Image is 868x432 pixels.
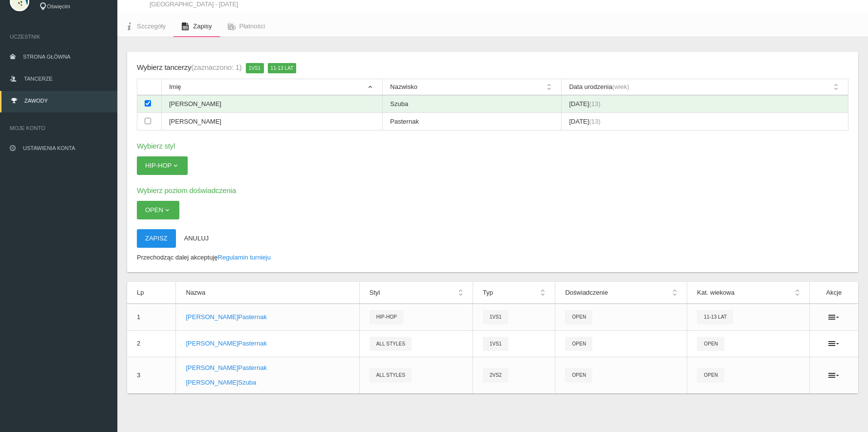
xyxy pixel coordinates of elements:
[562,79,848,95] th: Data urodzenia
[162,113,383,130] td: [PERSON_NAME]
[218,254,271,261] a: Regulamin turnieju
[137,185,848,196] h6: Wybierz poziom doświadczenia
[697,337,724,351] span: OPEN
[137,22,166,30] span: Szczegóły
[562,95,848,113] td: [DATE]
[697,368,724,382] span: OPEN
[239,22,265,30] span: Płatności
[369,337,412,351] span: All styles
[162,95,383,113] td: [PERSON_NAME]
[137,62,242,74] div: Wybierz tancerzy
[137,140,848,151] h6: Wybierz styl
[612,83,629,90] span: (wiek)
[186,378,349,388] p: [PERSON_NAME] Szuba
[127,357,176,394] td: 3
[483,368,508,382] span: 2vs2
[555,282,687,304] th: Doświadczenie
[150,1,238,7] small: [GEOGRAPHIC_DATA] - [DATE]
[137,201,179,219] button: Open
[23,145,75,151] span: Ustawienia konta
[23,54,70,60] span: Strona główna
[174,16,219,37] a: Zapisy
[483,310,508,324] span: 1vs1
[186,339,349,348] p: [PERSON_NAME] Pasternak
[369,368,412,382] span: All styles
[565,337,592,351] span: Open
[268,63,297,73] span: 11-13 lat
[127,304,176,330] td: 1
[191,63,241,71] span: (zaznaczono: 1)
[220,16,273,37] a: Płatności
[127,330,176,357] td: 2
[565,368,592,382] span: Open
[137,229,176,248] button: Zapisz
[24,76,52,82] span: Tancerze
[473,282,555,304] th: Typ
[246,63,264,73] span: 1vs1
[186,312,349,322] p: [PERSON_NAME] Pasternak
[137,156,188,175] button: Hip-hop
[39,2,108,11] div: Oświęcim
[697,310,733,324] span: 11-13 lat
[565,310,592,324] span: Open
[809,282,858,304] th: Akcje
[24,98,48,104] span: Zawody
[383,79,562,95] th: Nazwisko
[186,363,349,373] p: [PERSON_NAME] Pasternak
[383,113,562,130] td: Pasternak
[589,118,600,125] span: (13)
[369,310,403,324] span: Hip-hop
[359,282,473,304] th: Styl
[10,32,108,42] span: Uczestnik
[176,229,217,248] button: Anuluj
[562,113,848,130] td: [DATE]
[117,16,174,37] a: Szczegóły
[383,95,562,113] td: Szuba
[137,253,848,262] p: Przechodząc dalej akceptuję
[589,100,600,108] span: (13)
[127,282,176,304] th: Lp
[176,282,359,304] th: Nazwa
[162,79,383,95] th: Imię
[687,282,809,304] th: Kat. wiekowa
[193,22,212,30] span: Zapisy
[483,337,508,351] span: 1vs1
[10,123,108,133] span: Moje konto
